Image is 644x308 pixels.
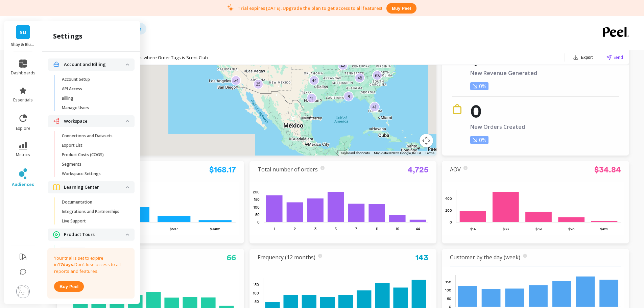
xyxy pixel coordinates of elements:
[62,77,90,82] p: Account Setup
[13,97,33,103] span: essentials
[341,151,370,156] button: Keyboard shortcuts
[311,77,316,83] p: 44
[374,151,421,155] span: Map data ©2025 Google, INEGI
[16,285,30,298] img: profile picture
[53,118,60,124] img: navigation item icon
[425,151,434,155] a: Terms (opens in new tab)
[62,218,86,224] p: Live Support
[347,94,350,99] p: 9
[62,133,113,139] p: Connections and Datasets
[12,182,34,187] span: audiences
[54,281,84,292] button: Buy peel
[54,255,128,275] p: Your trial is set to expire in Don’t lose access to all reports and features.
[614,54,623,61] span: Send
[470,82,488,90] p: 0%
[62,86,82,92] p: API Access
[420,134,433,147] button: Map camera controls
[415,253,428,262] a: 143
[309,95,314,101] p: 41
[375,73,380,78] p: 68
[62,199,92,205] p: Documentation
[126,64,129,66] img: down caret icon
[62,96,73,101] p: Billing
[53,61,60,68] img: navigation item icon
[372,104,377,110] p: 41
[20,28,26,36] span: SU
[58,261,74,267] strong: 17 days.
[62,105,89,111] p: Manage Users
[16,126,30,131] span: explore
[238,5,382,11] p: Trial expires [DATE]. Upgrade the plan to get access to all features!
[606,54,623,61] button: Send
[53,231,60,238] img: navigation item icon
[570,53,596,62] button: Export
[126,234,129,236] img: down caret icon
[234,77,238,83] p: 54
[11,70,35,76] span: dashboards
[64,184,126,191] p: Learning Center
[62,143,82,148] p: Export List
[64,231,126,238] p: Product Tours
[53,31,82,41] h2: settings
[209,165,236,174] a: $168.17
[126,186,129,188] img: down caret icon
[450,166,461,173] a: AOV
[470,70,537,76] p: New Revenue Generated
[226,253,236,262] a: 66
[11,42,35,47] p: Shay & Blue USA
[258,254,315,261] a: Frequency (12 months)
[408,165,428,174] a: 4,725
[357,75,362,81] p: 48
[62,152,104,158] p: Product Costs (COGS)
[62,162,81,167] p: Segments
[386,3,416,14] button: Buy peel
[16,152,30,158] span: metrics
[452,104,462,114] img: icon
[64,118,126,125] p: Workspace
[594,165,621,174] a: $34.84
[64,61,126,68] p: Account and Billing
[258,166,318,173] a: Total number of orders
[450,254,520,261] a: Customer by the day (week)
[89,298,126,303] p: Creating Audiences
[126,120,129,122] img: down caret icon
[62,171,101,176] p: Workspace Settings
[62,209,119,214] p: Integrations and Partnerships
[470,136,488,144] p: 0%
[470,124,525,130] p: New Orders Created
[470,104,525,118] p: 0
[53,184,60,190] img: navigation item icon
[340,62,345,68] p: 25
[256,81,261,87] p: 25
[128,54,208,61] span: Orders where Order Tags is Scent Club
